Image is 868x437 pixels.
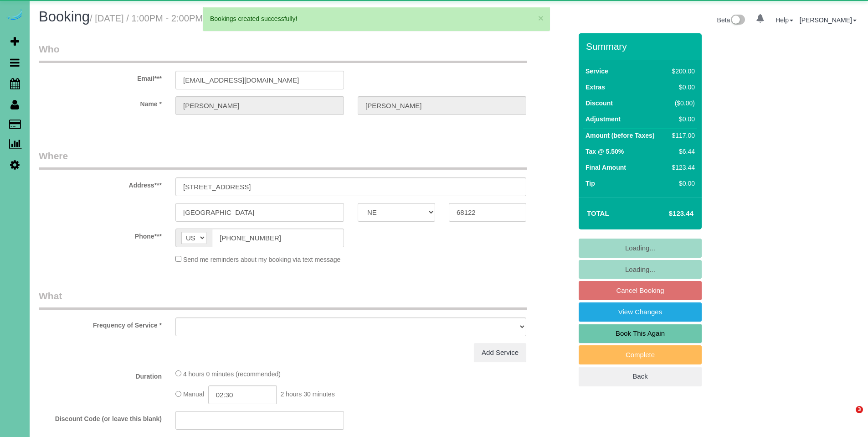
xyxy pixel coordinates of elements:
a: Back [579,367,702,386]
div: ($0.00) [668,99,695,108]
label: Tax @ 5.50% [586,147,624,156]
div: $123.44 [668,163,695,172]
legend: Where [39,149,527,170]
a: [PERSON_NAME] [800,16,857,24]
label: Duration [32,369,169,381]
span: Booking [39,9,90,25]
label: Tip [586,179,595,188]
h4: $123.44 [642,210,693,218]
div: Bookings created successfully! [210,14,543,23]
a: View Changes [579,302,702,322]
label: Name * [32,96,169,109]
button: × [538,13,544,23]
h3: Summary [586,41,697,52]
a: Add Service [474,343,526,362]
a: Book This Again [579,324,702,343]
span: 4 hours 0 minutes (recommended) [183,370,281,378]
div: $200.00 [668,67,695,76]
div: $0.00 [668,83,695,92]
a: Beta [717,16,745,24]
span: Manual [183,391,204,398]
label: Final Amount [586,163,626,172]
a: Help [776,16,793,24]
label: Discount Code (or leave this blank) [32,411,169,423]
div: $117.00 [668,131,695,140]
label: Extras [586,83,605,92]
span: 3 [856,406,863,413]
label: Discount [586,99,613,108]
legend: What [39,289,527,310]
div: $0.00 [668,114,695,124]
label: Amount (before Taxes) [586,131,654,140]
iframe: Intercom live chat [837,406,859,428]
div: $6.44 [668,147,695,156]
img: Automaid Logo [5,9,24,22]
label: Service [586,67,608,76]
div: $0.00 [668,179,695,188]
small: / [DATE] / 1:00PM - 2:00PM / [PERSON_NAME] [90,13,286,23]
legend: Who [39,42,527,63]
strong: Total [587,209,609,217]
span: Send me reminders about my booking via text message [183,256,341,263]
span: 2 hours 30 minutes [281,391,335,398]
label: Adjustment [586,114,621,124]
img: New interface [730,15,745,26]
label: Frequency of Service * [32,317,169,330]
